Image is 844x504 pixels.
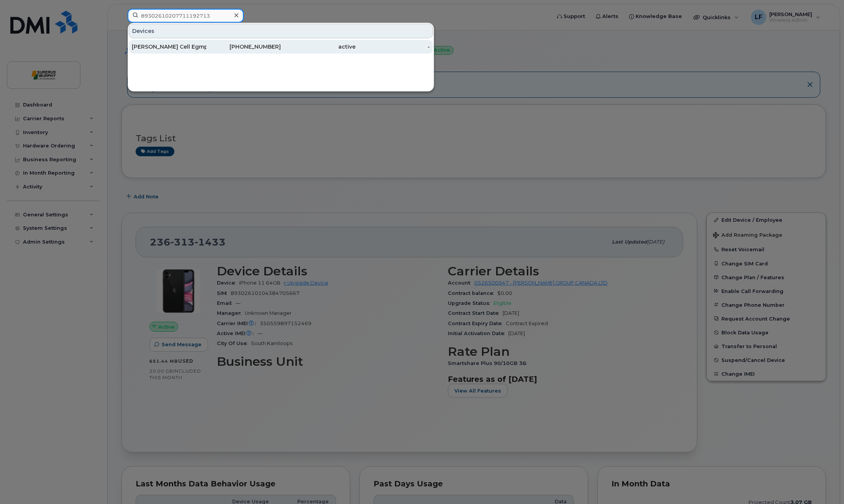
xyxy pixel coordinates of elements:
div: [PERSON_NAME] Cell Egmp [132,43,206,51]
div: Devices [129,24,433,38]
div: [PHONE_NUMBER] [206,43,281,51]
div: active [281,43,356,51]
div: - [356,43,430,51]
a: [PERSON_NAME] Cell Egmp[PHONE_NUMBER]active- [129,40,433,54]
